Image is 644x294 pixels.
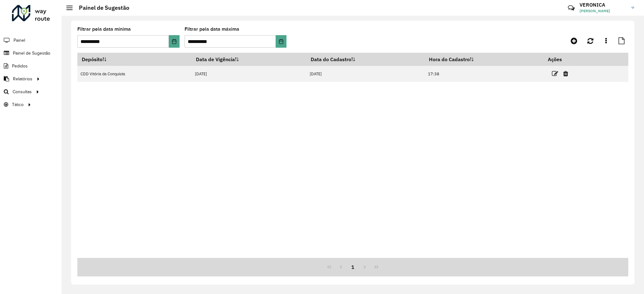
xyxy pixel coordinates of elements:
[12,101,24,108] span: Tático
[77,53,192,66] th: Depósito
[13,88,32,95] span: Consultas
[563,69,568,78] a: Excluir
[77,25,131,33] label: Filtrar pela data mínima
[564,1,578,15] a: Contato Rápido
[14,37,25,44] span: Painel
[12,63,28,69] span: Pedidos
[276,35,286,48] button: Choose Date
[347,261,359,273] button: 1
[169,35,180,48] button: Choose Date
[580,8,627,14] span: [PERSON_NAME]
[13,76,32,82] span: Relatórios
[185,25,239,33] label: Filtrar pela data máxima
[580,2,627,8] h3: VERONICA
[425,53,543,66] th: Hora do Cadastro
[77,66,192,82] td: CDD Vitória da Conquista
[552,69,558,78] a: Editar
[13,50,50,56] span: Painel de Sugestão
[306,66,425,82] td: [DATE]
[192,66,306,82] td: [DATE]
[73,4,129,11] h2: Painel de Sugestão
[192,53,306,66] th: Data de Vigência
[306,53,425,66] th: Data do Cadastro
[544,53,581,66] th: Ações
[425,66,543,82] td: 17:38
